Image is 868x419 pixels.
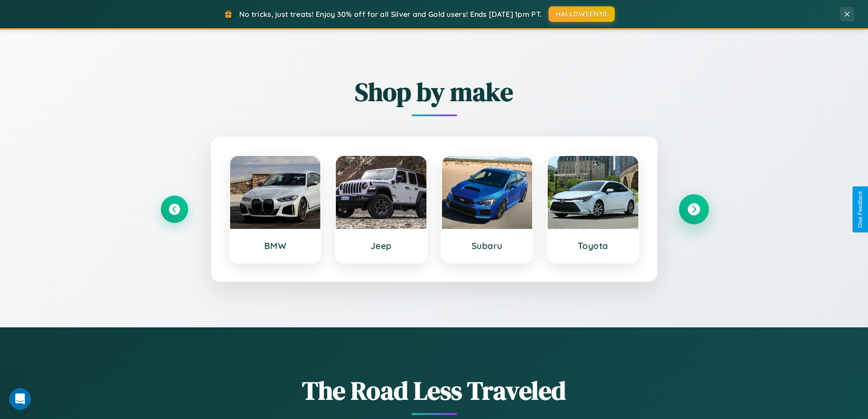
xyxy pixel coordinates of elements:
button: HALLOWEEN30 [549,6,615,22]
h2: Shop by make [161,74,708,109]
h3: Jeep [345,240,417,251]
h1: The Road Less Traveled [161,373,708,408]
iframe: Intercom live chat [9,388,31,410]
span: No tricks, just treats! Enjoy 30% off for all Silver and Gold users! Ends [DATE] 1pm PT. [239,10,542,19]
h3: Toyota [557,240,629,251]
h3: Subaru [451,240,524,251]
h3: BMW [239,240,312,251]
div: Give Feedback [857,191,863,228]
